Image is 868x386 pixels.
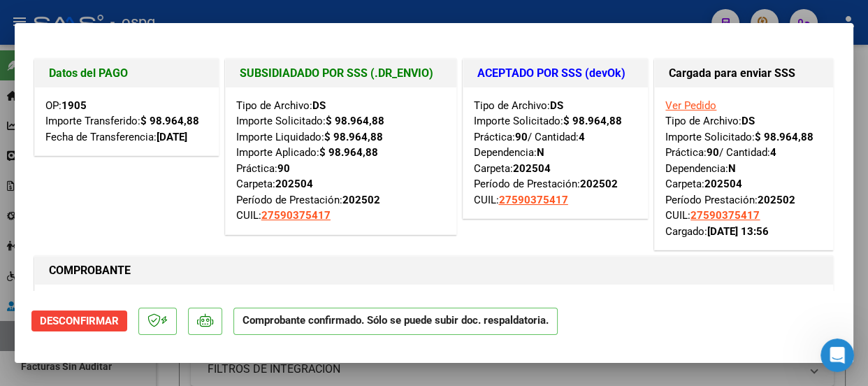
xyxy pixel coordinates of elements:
[233,308,558,335] p: Comprobante confirmado. Sólo se puede subir doc. respaldatoria.
[236,98,446,224] div: Tipo de Archivo: Importe Solicitado: Importe Liquidado: Importe Aplicado: Práctica: Carpeta: Perí...
[499,194,568,206] span: 27590375417
[563,115,622,127] strong: $ 98.964,88
[669,65,819,82] h1: Cargada para enviar SSS
[324,131,383,143] strong: $ 98.964,88
[690,209,760,222] span: 27590375417
[707,225,769,238] strong: [DATE] 13:56
[758,194,795,206] strong: 202502
[45,131,187,143] span: Fecha de Transferencia:
[342,194,380,206] strong: 202502
[665,98,823,240] div: Tipo de Archivo: Importe Solicitado: Práctica: / Cantidad: Dependencia: Carpeta: Período Prestaci...
[326,115,384,127] strong: $ 98.964,88
[40,315,119,327] span: Desconfirmar
[157,131,187,143] strong: [DATE]
[49,264,131,277] strong: COMPROBANTE
[770,146,776,159] strong: 4
[728,162,736,175] strong: N
[550,99,563,112] strong: DS
[755,131,813,143] strong: $ 98.964,88
[49,65,205,82] h1: Datos del PAGO
[45,99,87,112] span: OP:
[665,99,716,112] a: Ver Pedido
[513,162,551,175] strong: 202504
[515,131,528,143] strong: 90
[742,115,755,127] strong: DS
[62,99,87,112] strong: 1905
[580,178,618,190] strong: 202502
[31,310,127,331] button: Desconfirmar
[45,115,199,127] span: Importe Transferido:
[704,178,742,190] strong: 202504
[275,178,313,190] strong: 202504
[579,131,585,143] strong: 4
[820,338,854,372] iframe: Intercom live chat
[277,162,290,175] strong: 90
[312,99,326,112] strong: DS
[240,65,442,82] h1: SUBSIDIADADO POR SSS (.DR_ENVIO)
[707,146,719,159] strong: 90
[140,115,199,127] strong: $ 98.964,88
[319,146,378,159] strong: $ 98.964,88
[537,146,544,159] strong: N
[261,209,331,222] span: 27590375417
[474,98,638,208] div: Tipo de Archivo: Importe Solicitado: Práctica: / Cantidad: Dependencia: Carpeta: Período de Prest...
[477,65,635,82] h1: ACEPTADO POR SSS (devOk)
